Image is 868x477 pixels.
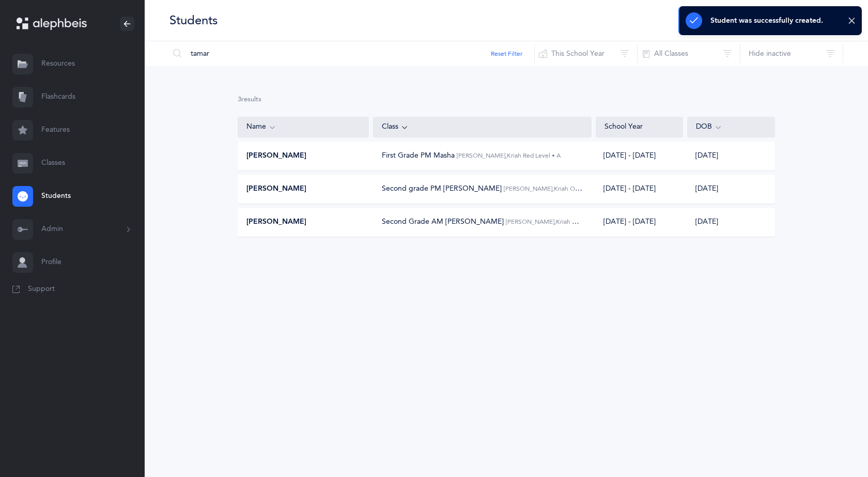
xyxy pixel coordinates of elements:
[382,151,455,160] span: First Grade PM Masha
[740,41,843,66] button: Hide inactive
[687,151,774,161] div: [DATE]
[169,41,535,66] input: Search Students
[241,96,261,103] span: results
[246,184,306,194] span: [PERSON_NAME]
[246,151,306,161] span: [PERSON_NAME]
[534,41,638,66] button: This School Year
[710,17,823,25] div: Student was successfully created.
[382,218,504,226] span: Second Grade AM [PERSON_NAME]
[238,95,775,104] div: 3
[504,184,618,193] span: [PERSON_NAME], Kriah Orange Level • A
[603,217,656,227] div: [DATE] - [DATE]
[637,41,740,66] button: All Classes
[246,121,360,133] div: Name
[169,12,218,29] div: Students
[28,284,55,295] span: Support
[457,152,561,159] span: [PERSON_NAME], Kriah Red Level • A
[603,151,656,161] div: [DATE] - [DATE]
[506,218,620,226] span: [PERSON_NAME], Kriah Orange Level • A
[382,121,583,133] div: Class
[687,184,774,194] div: [DATE]
[687,217,774,227] div: [DATE]
[491,49,522,58] button: Reset Filter
[605,122,675,132] div: School Year
[603,184,656,194] div: [DATE] - [DATE]
[696,121,766,133] div: DOB
[382,184,502,193] span: Second grade PM [PERSON_NAME]
[246,217,306,227] span: [PERSON_NAME]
